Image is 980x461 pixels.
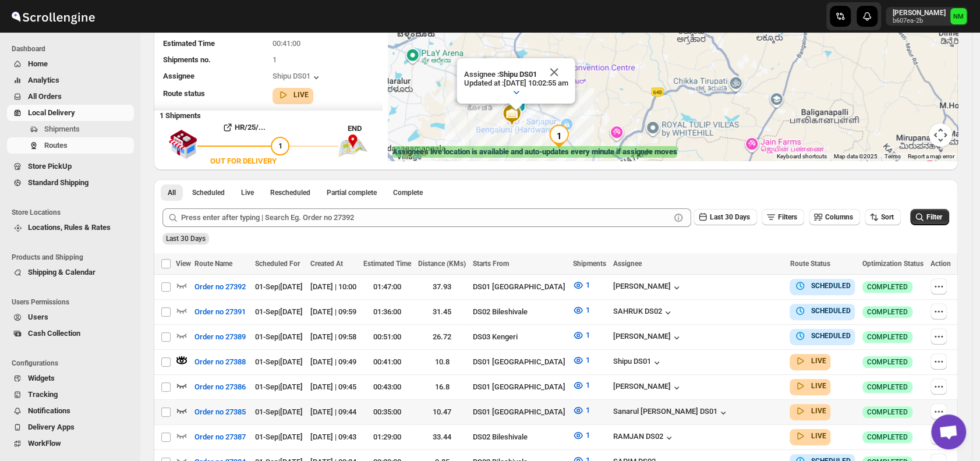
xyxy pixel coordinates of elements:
[44,125,80,133] span: Shipments
[348,123,382,134] div: END
[613,282,682,293] button: [PERSON_NAME]
[886,7,968,26] button: User menu
[867,282,908,292] span: COMPLETED
[363,406,411,418] div: 00:35:00
[572,260,606,268] span: Shipments
[270,188,310,197] span: Rescheduled
[613,407,729,419] div: Sanarul [PERSON_NAME] DS01
[565,326,596,345] button: 1
[613,382,682,393] button: [PERSON_NAME]
[273,72,322,83] button: Shipu DS01
[28,406,70,415] span: Notifications
[12,297,134,307] span: Users Permissions
[9,2,97,31] img: ScrollEngine
[473,331,565,343] div: DS03 Kengeri
[7,370,134,386] button: Widgets
[12,208,134,217] span: Store Locations
[166,235,206,243] span: Last 30 Days
[893,17,946,24] p: b607ea-2b
[391,146,429,161] a: Open this area in Google Maps (opens a new window)
[310,431,356,443] div: [DATE] | 09:43
[163,89,205,98] span: Route status
[28,329,80,338] span: Cash Collection
[547,125,571,148] div: 1
[794,355,826,367] button: LIVE
[473,306,565,318] div: DS02 Bileshivale
[7,219,134,236] button: Locations, Rules & Rates
[473,260,509,268] span: Starts From
[310,306,356,318] div: [DATE] | 09:59
[7,137,134,154] button: Routes
[418,331,466,343] div: 26.72
[929,123,952,147] button: Map camera controls
[710,213,750,221] span: Last 30 Days
[473,356,565,368] div: DS01 [GEOGRAPHIC_DATA]
[363,281,411,293] div: 01:47:00
[255,332,303,341] span: 01-Sep | [DATE]
[187,378,253,396] button: Order no 27386
[794,305,850,317] button: SCHEDULED
[418,306,466,318] div: 31.45
[464,79,568,87] p: Updated at : [DATE] 10:02:55 am
[7,88,134,105] button: All Orders
[790,260,830,268] span: Route Status
[7,403,134,419] button: Notifications
[811,407,826,415] b: LIVE
[7,419,134,435] button: Delivery Apps
[931,260,951,268] span: Action
[867,332,908,342] span: COMPLETED
[235,123,266,132] b: HR/25/...
[950,8,967,24] span: Narjit Magar
[418,281,466,293] div: 37.93
[418,431,466,443] div: 33.44
[811,357,826,365] b: LIVE
[7,325,134,342] button: Cash Collection
[931,414,966,449] a: Open chat
[794,330,850,342] button: SCHEDULED
[28,223,111,232] span: Locations, Rules & Rates
[809,209,860,225] button: Columns
[363,431,411,443] div: 01:29:00
[613,357,663,368] div: Shipu DS01
[273,55,277,64] span: 1
[585,381,589,389] span: 1
[363,306,411,318] div: 01:36:00
[825,213,853,221] span: Columns
[163,39,215,48] span: Estimated Time
[310,281,356,293] div: [DATE] | 10:00
[811,432,826,440] b: LIVE
[154,105,201,120] b: 1 Shipments
[28,268,95,276] span: Shipping & Calendar
[613,307,674,318] div: SAHRUK DS02
[241,188,254,197] span: Live
[255,282,303,291] span: 01-Sep | [DATE]
[28,108,75,117] span: Local Delivery
[418,260,466,268] span: Distance (KMs)
[7,121,134,137] button: Shipments
[176,260,191,268] span: View
[585,281,589,289] span: 1
[187,278,253,296] button: Order no 27392
[255,260,300,268] span: Scheduled For
[794,430,826,442] button: LIVE
[194,281,246,293] span: Order no 27392
[194,431,246,443] span: Order no 27387
[28,374,55,382] span: Widgets
[327,188,377,197] span: Partial complete
[893,8,946,17] p: [PERSON_NAME]
[867,357,908,367] span: COMPLETED
[187,403,253,421] button: Order no 27385
[161,185,183,201] button: All routes
[867,307,908,317] span: COMPLETED
[187,428,253,446] button: Order no 27387
[310,406,356,418] div: [DATE] | 09:44
[565,351,596,370] button: 1
[613,432,675,444] button: RAMJAN DS02
[585,306,589,314] span: 1
[168,188,176,197] span: All
[277,89,309,101] button: LIVE
[363,381,411,393] div: 00:43:00
[811,332,850,340] b: SCHEDULED
[811,282,850,290] b: SCHEDULED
